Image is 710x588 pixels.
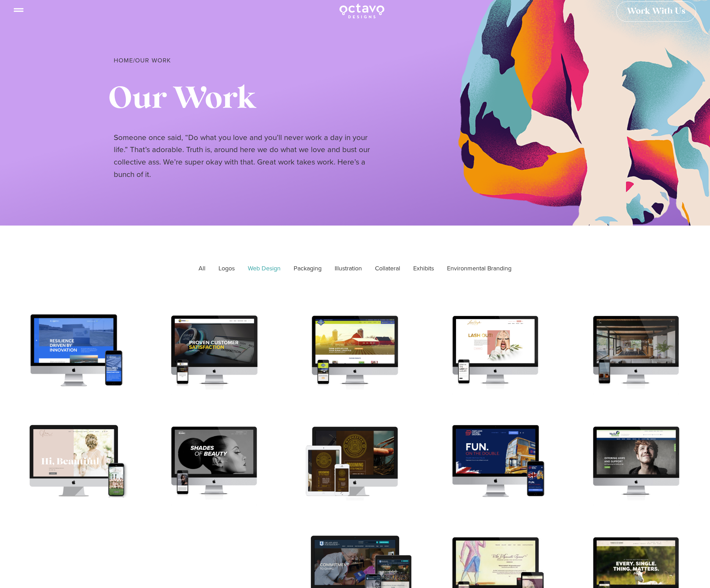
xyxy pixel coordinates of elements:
[14,305,134,395] a: Net Zero Power Website Redesign
[408,260,439,277] a: Exhibits
[135,56,171,65] span: Our Work
[114,56,171,65] span: /
[14,416,134,506] a: Glam Bridal Beauty Web Design
[289,260,326,277] a: Packaging
[114,131,383,181] p: Someone once said, “Do what you love and you’ll never work a day in your life.” That’s adorable. ...
[330,260,367,277] a: Illustration
[194,260,210,277] a: All
[243,260,285,277] a: Web Design
[370,260,405,277] a: Collateral
[576,305,696,395] a: Christopher Zoltan Designs Website
[576,416,696,506] a: Wells House
[436,416,556,506] a: Maryland Double Deckers Web Design
[114,56,133,65] a: Home
[214,260,240,277] a: Logos
[108,81,596,118] h1: Our Work
[295,416,415,506] a: Manhattan Website Design
[14,260,696,277] div: Gallery filter
[442,260,516,277] a: Environmental Branding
